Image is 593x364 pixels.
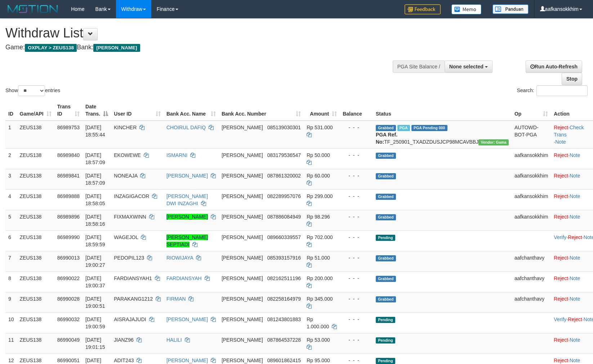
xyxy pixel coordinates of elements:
td: ZEUS138 [17,313,54,333]
td: 6 [5,230,17,251]
span: [DATE] 19:00:37 [85,275,105,288]
span: [DATE] 19:01:15 [85,337,105,350]
a: Reject [554,152,568,158]
span: WAGEJOL [114,234,138,240]
a: Verify [554,234,566,240]
span: PGA Pending [411,125,447,131]
a: Check Trans [554,125,584,138]
div: PGA Site Balance / [393,60,445,73]
span: [DATE] 18:55:44 [85,125,105,138]
th: Date Trans.: activate to sort column descending [83,100,111,121]
td: aafchanthavy [512,271,551,292]
a: Note [570,173,580,179]
a: Reject [554,125,568,130]
a: Reject [554,173,568,179]
td: TF_250901_TXADZDUSJCP98MCAVBBJ [373,121,512,149]
span: Copy 089601862415 to clipboard [267,358,301,363]
td: 2 [5,148,17,169]
div: - - - [343,254,370,261]
a: [PERSON_NAME] SEPTIADI [166,234,208,247]
td: ZEUS138 [17,333,54,354]
span: 86990028 [57,296,80,302]
span: [DATE] 18:58:16 [85,214,105,227]
span: 86989840 [57,152,80,158]
span: Copy 089660339557 to clipboard [267,234,301,240]
th: Trans ID: activate to sort column ascending [54,100,83,121]
a: Reject [554,358,568,363]
td: 10 [5,313,17,333]
a: [PERSON_NAME] [166,316,208,322]
td: 3 [5,169,17,189]
span: Rp 98.296 [307,214,330,220]
span: INZAGIGACOR [114,193,149,199]
span: Grabbed [376,194,396,200]
span: Copy 082258164979 to clipboard [267,296,301,302]
span: [PERSON_NAME] [222,193,263,199]
span: Grabbed [376,276,396,282]
span: [PERSON_NAME] [222,214,263,220]
span: [DATE] 18:58:05 [85,193,105,206]
span: [PERSON_NAME] [222,337,263,343]
a: [PERSON_NAME] [166,358,208,363]
span: [PERSON_NAME] [222,152,263,158]
td: ZEUS138 [17,121,54,149]
span: Copy 083179536547 to clipboard [267,152,301,158]
span: [DATE] 18:59:59 [85,234,105,247]
span: 86989990 [57,234,80,240]
td: ZEUS138 [17,148,54,169]
div: - - - [343,316,370,323]
button: None selected [445,60,492,73]
select: Showentries [18,85,45,96]
a: Note [570,193,580,199]
a: Stop [562,73,582,85]
span: Copy 085393157916 to clipboard [267,255,301,261]
span: JIANZ96 [114,337,133,343]
td: ZEUS138 [17,251,54,271]
span: [PERSON_NAME] [222,234,263,240]
span: 86990051 [57,358,80,363]
a: [PERSON_NAME] DWI INZAGHI [166,193,208,206]
span: 86990049 [57,337,80,343]
span: None selected [449,64,483,69]
a: Note [570,337,580,343]
span: Marked by aafRornrotha [397,125,410,131]
a: Reject [554,337,568,343]
th: ID [5,100,17,121]
span: Grabbed [376,173,396,179]
span: Pending [376,358,395,364]
span: Rp 200.000 [307,275,333,281]
span: [DATE] 19:00:59 [85,316,105,329]
td: aafkansokkhim [512,169,551,189]
a: ISMARNI [166,152,187,158]
div: - - - [343,213,370,220]
td: aafkansokkhim [512,148,551,169]
span: Grabbed [376,125,396,131]
label: Show entries [5,85,60,96]
th: Bank Acc. Number: activate to sort column ascending [219,100,304,121]
a: [PERSON_NAME] [166,214,208,220]
span: Rp 299.000 [307,193,333,199]
div: - - - [343,336,370,343]
span: Pending [376,337,395,343]
input: Search: [536,85,588,96]
td: aafkansokkhim [512,189,551,210]
span: Grabbed [376,296,396,302]
a: Note [570,152,580,158]
span: 86990013 [57,255,80,261]
span: Grabbed [376,153,396,159]
span: 86989896 [57,214,80,220]
td: 1 [5,121,17,149]
h4: Game: Bank: [5,44,388,51]
a: Verify [554,316,566,322]
span: Rp 50.000 [307,152,330,158]
th: Amount: activate to sort column ascending [304,100,340,121]
span: 86990032 [57,316,80,322]
a: [PERSON_NAME] [166,173,208,179]
div: - - - [343,152,370,159]
td: ZEUS138 [17,169,54,189]
span: 86990022 [57,275,80,281]
div: - - - [343,357,370,364]
span: [PERSON_NAME] [222,173,263,179]
span: Pending [376,235,395,241]
span: FARDIANSYAH1 [114,275,152,281]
